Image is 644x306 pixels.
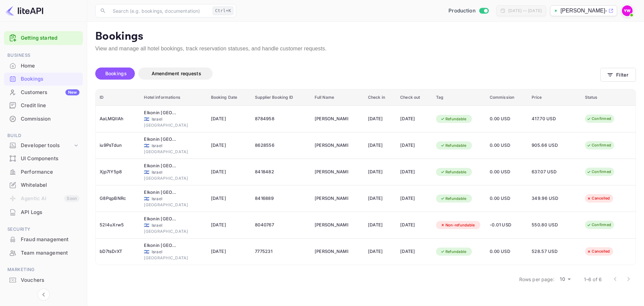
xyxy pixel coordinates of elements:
div: API Logs [4,206,83,219]
span: 349.96 USD [532,195,565,202]
span: Israel [144,250,149,254]
div: [DATE] [368,246,392,257]
div: Switch to Sandbox mode [446,7,491,15]
div: 8040767 [255,220,307,230]
div: Vouchers [21,276,79,284]
div: Israel [144,143,203,149]
div: SHIMON GABAY [315,140,348,151]
div: Elkonin Tel Aviv - MGallery [144,242,177,249]
img: Yahav Winkler [622,5,633,16]
span: Israel [144,196,149,201]
input: Search (e.g. bookings, documentation) [109,4,210,17]
span: 550.80 USD [532,221,565,229]
div: Israel [144,116,203,122]
span: Bookings [105,71,127,76]
div: [DATE] [400,167,428,177]
div: 7775231 [255,246,307,257]
div: Elkonin Tel Aviv - MGallery [144,163,177,169]
div: [GEOGRAPHIC_DATA] [144,202,203,208]
p: 1–6 of 6 [584,276,602,283]
th: Full Name [311,89,364,106]
a: Performance [4,166,83,178]
div: bD7tsDrXT [100,246,136,257]
div: API Logs [21,209,79,216]
div: Elkonin Tel Aviv - MGallery [144,189,177,196]
div: [GEOGRAPHIC_DATA] [144,122,203,128]
div: Whitelabel [21,181,79,189]
span: Amendment requests [152,71,201,76]
span: Build [4,132,83,139]
div: Bookings [4,73,83,86]
th: ID [96,89,140,106]
div: Performance [4,166,83,179]
div: [GEOGRAPHIC_DATA] [144,255,203,261]
span: 528.57 USD [532,248,565,255]
a: Bookings [4,73,83,85]
span: Marketing [4,266,83,273]
div: Home [4,59,83,73]
div: Developer tools [21,142,73,149]
button: Filter [600,68,636,82]
button: Collapse navigation [38,289,50,301]
span: 0.00 USD [490,168,524,176]
div: [DATE] [400,220,428,230]
th: Price [528,89,581,106]
div: TAL BORENSTEIN [315,220,348,230]
img: LiteAPI logo [5,5,43,16]
span: Israel [144,117,149,121]
div: account-settings tabs [95,68,600,80]
a: UI Components [4,152,83,165]
div: [DATE] [368,167,392,177]
span: [DATE] [211,142,247,149]
div: CustomersNew [4,86,83,99]
div: Refundable [436,115,471,123]
div: Team management [4,247,83,260]
th: Check out [396,89,432,106]
div: CHANA GELFAND [315,114,348,124]
div: Refundable [436,248,471,256]
div: Israel [144,169,203,175]
div: UI Components [21,155,79,163]
div: Cancelled [582,247,614,256]
table: booking table [96,89,636,265]
div: [DATE] [400,193,428,204]
div: Credit line [4,99,83,112]
th: Hotel informations [140,89,207,106]
div: Performance [21,168,79,176]
div: Refundable [436,141,471,150]
div: Elkonin Tel Aviv - MGallery [144,110,177,116]
p: View and manage all hotel bookings, track reservation statuses, and handle customer requests. [95,45,636,53]
a: Fraud management [4,233,83,246]
p: Bookings [95,30,636,43]
div: Developer tools [4,140,83,151]
span: [DATE] [211,115,247,123]
th: Supplier Booking ID [251,89,311,106]
span: 0.00 USD [490,115,524,123]
div: [DATE] [400,114,428,124]
div: Non-refundable [436,221,479,229]
th: Check in [364,89,396,106]
div: 8784958 [255,114,307,124]
th: Booking Date [207,89,251,106]
span: 0.00 USD [490,142,524,149]
div: UI Components [4,152,83,165]
span: [DATE] [211,221,247,229]
div: Elkonin Tel Aviv - MGallery [144,216,177,222]
p: [PERSON_NAME]-totravel... [560,7,607,15]
span: [DATE] [211,195,247,202]
div: NITZA RONEN [315,167,348,177]
div: G8PqpBNRc [100,193,136,204]
a: Credit line [4,99,83,112]
div: 52I4uXrw5 [100,220,136,230]
th: Status [581,89,636,106]
a: Commission [4,113,83,125]
div: Israel [144,196,203,202]
div: iu9PsTdun [100,140,136,151]
div: Confirmed [582,221,615,229]
div: Vouchers [4,274,83,287]
th: Tag [432,89,486,106]
div: Fraud management [4,233,83,246]
div: Commission [4,113,83,126]
span: 905.66 USD [532,142,565,149]
a: CustomersNew [4,86,83,98]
